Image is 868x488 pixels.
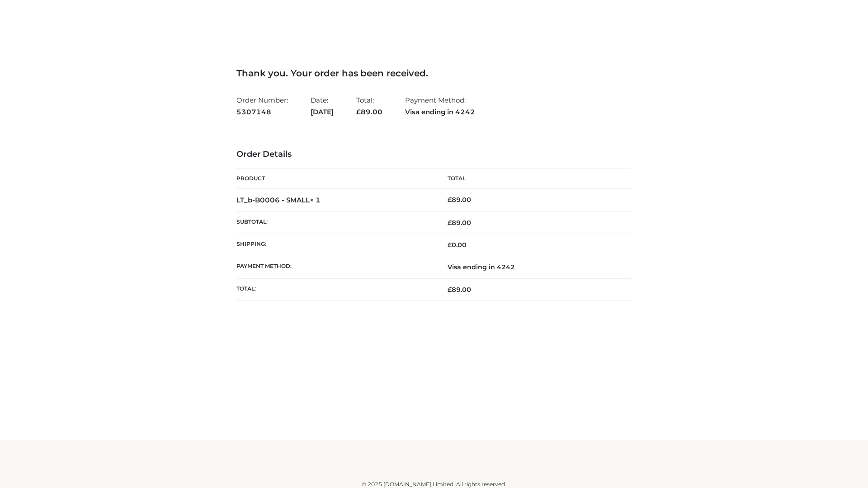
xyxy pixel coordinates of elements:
span: £ [356,108,361,116]
span: £ [448,241,452,249]
span: 89.00 [448,286,471,294]
h3: Thank you. Your order has been received. [236,68,632,79]
span: £ [448,219,452,227]
th: Subtotal: [236,211,434,234]
strong: LT_b-B0006 - SMALL [236,196,321,204]
td: Visa ending in 4242 [434,256,632,278]
bdi: 0.00 [448,241,467,249]
bdi: 89.00 [448,196,471,204]
span: 89.00 [448,219,471,227]
strong: [DATE] [311,106,334,118]
li: Order Number: [236,92,288,120]
li: Date: [311,92,334,120]
li: Payment Method: [405,92,475,120]
th: Total: [236,278,434,300]
span: £ [448,286,452,294]
span: £ [448,196,452,204]
strong: Visa ending in 4242 [405,106,475,118]
strong: × 1 [310,196,321,204]
span: 89.00 [356,108,382,116]
th: Payment method: [236,256,434,278]
th: Total [434,169,632,189]
th: Product [236,169,434,189]
strong: 5307148 [236,106,288,118]
th: Shipping: [236,234,434,256]
li: Total: [356,92,382,120]
h3: Order Details [236,150,632,160]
